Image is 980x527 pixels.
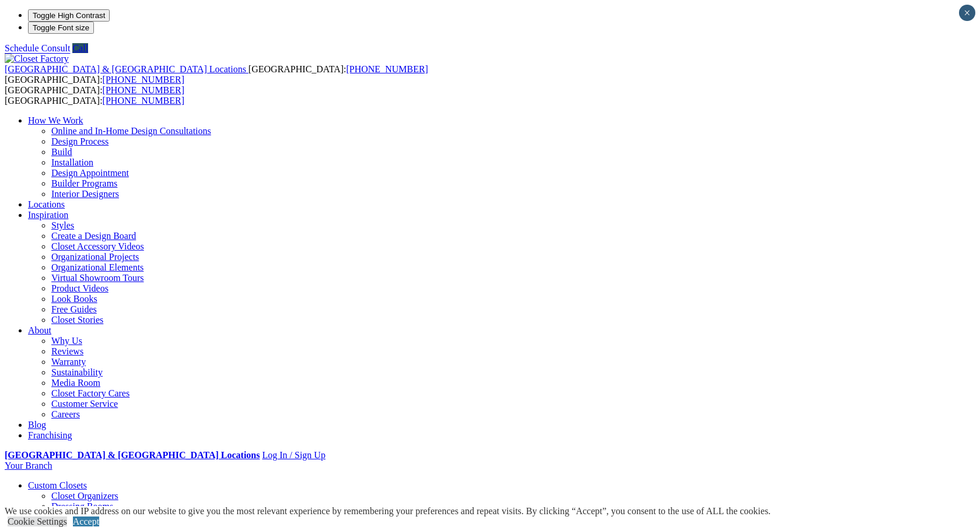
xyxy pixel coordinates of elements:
a: Media Room [51,378,100,388]
a: Virtual Showroom Tours [51,273,144,283]
a: Closet Organizers [51,491,118,501]
a: Why Us [51,336,82,346]
span: Toggle Font size [33,23,89,32]
a: Organizational Projects [51,252,139,262]
img: Closet Factory [5,54,69,64]
a: Sustainability [51,367,103,377]
a: [GEOGRAPHIC_DATA] & [GEOGRAPHIC_DATA] Locations [5,450,260,460]
a: Dressing Rooms [51,501,113,511]
a: Customer Service [51,399,118,409]
a: Look Books [51,294,97,304]
span: [GEOGRAPHIC_DATA] & [GEOGRAPHIC_DATA] Locations [5,64,246,74]
a: How We Work [28,115,83,125]
a: Create a Design Board [51,231,136,241]
a: Styles [51,220,74,230]
a: [PHONE_NUMBER] [346,64,428,74]
a: Closet Stories [51,315,103,325]
a: Closet Factory Cares [51,388,129,398]
a: Design Appointment [51,168,129,178]
a: Blog [28,420,46,430]
a: Custom Closets [28,480,87,490]
a: Warranty [51,357,86,367]
button: Toggle Font size [28,22,94,34]
a: Your Branch [5,461,52,470]
a: Builder Programs [51,178,117,188]
a: Cookie Settings [8,517,67,526]
a: [PHONE_NUMBER] [103,85,184,95]
a: Build [51,147,72,157]
a: Online and In-Home Design Consultations [51,126,211,136]
div: We use cookies and IP address on our website to give you the most relevant experience by remember... [5,506,771,517]
span: Toggle High Contrast [33,11,105,20]
a: Accept [73,517,99,526]
a: Careers [51,409,80,419]
a: Franchising [28,430,72,440]
a: Organizational Elements [51,262,143,272]
a: Installation [51,157,93,167]
button: Toggle High Contrast [28,9,110,22]
span: [GEOGRAPHIC_DATA]: [GEOGRAPHIC_DATA]: [5,85,184,106]
a: [GEOGRAPHIC_DATA] & [GEOGRAPHIC_DATA] Locations [5,64,249,74]
a: [PHONE_NUMBER] [103,96,184,106]
a: Free Guides [51,304,97,314]
span: [GEOGRAPHIC_DATA]: [GEOGRAPHIC_DATA]: [5,64,428,85]
a: Schedule Consult [5,43,70,53]
a: Design Process [51,136,108,146]
button: Close [959,5,975,21]
a: Reviews [51,346,83,356]
a: Call [72,43,88,53]
a: Product Videos [51,283,108,293]
a: Log In / Sign Up [262,450,325,460]
a: Interior Designers [51,189,119,199]
a: [PHONE_NUMBER] [103,75,184,85]
a: Inspiration [28,210,68,220]
a: Locations [28,199,65,209]
a: Closet Accessory Videos [51,241,144,251]
a: About [28,325,51,335]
